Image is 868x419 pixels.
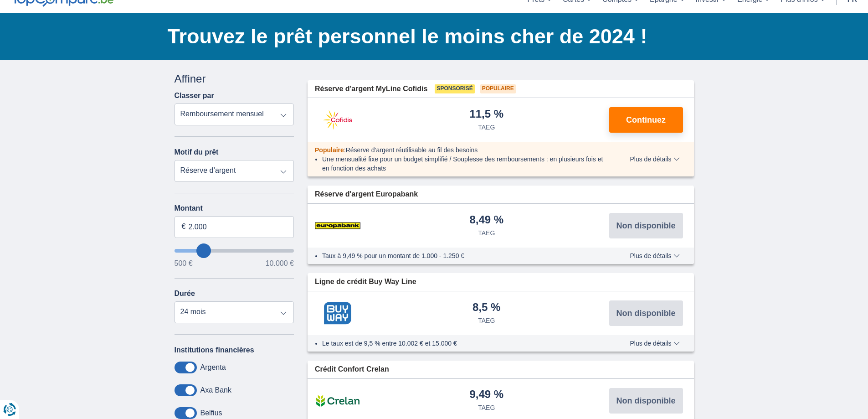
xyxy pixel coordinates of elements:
label: Belfius [200,409,222,417]
span: Crédit Confort Crelan [315,364,389,375]
button: Non disponible [609,388,683,414]
div: TAEG [478,123,495,132]
li: Taux à 9,49 % pour un montant de 1.000 - 1.250 € [322,251,603,260]
label: Montant [175,204,294,212]
span: Populaire [480,84,516,93]
div: : [308,145,611,155]
span: Réserve d'argent MyLine Cofidis [315,84,427,94]
div: TAEG [478,403,495,412]
span: 10.000 € [266,260,294,267]
h1: Trouvez le prêt personnel le moins cher de 2024 ! [168,22,694,51]
span: € [182,222,186,232]
label: Institutions financières [175,346,254,354]
span: Populaire [315,146,344,154]
label: Argenta [200,363,226,372]
span: Plus de détails [630,253,679,259]
li: Le taux est de 9,5 % entre 10.002 € et 15.000 € [322,339,603,348]
div: Affiner [175,71,294,87]
div: TAEG [478,228,495,238]
img: pret personnel Buy Way [315,302,360,325]
span: Sponsorisé [435,84,474,93]
button: Continuez [609,107,683,133]
span: Réserve d’argent réutilisable au fil des besoins [346,146,478,154]
label: Motif du prêt [175,148,219,156]
img: pret personnel Crelan [315,389,360,412]
span: Réserve d'argent Europabank [315,189,418,200]
li: Une mensualité fixe pour un budget simplifié / Souplesse des remboursements : en plusieurs fois e... [322,155,603,173]
div: TAEG [478,316,495,325]
span: Non disponible [616,222,676,230]
div: 8,5 % [473,302,500,314]
button: Plus de détails [623,155,686,163]
div: 9,49 % [469,389,503,401]
span: Plus de détails [630,340,679,347]
button: Non disponible [609,213,683,238]
label: Durée [175,290,195,298]
span: Non disponible [616,397,676,405]
span: Non disponible [616,309,676,317]
img: pret personnel Cofidis [315,109,360,131]
button: Plus de détails [623,252,686,259]
button: Plus de détails [623,340,686,347]
label: Classer par [175,92,214,100]
button: Non disponible [609,300,683,326]
span: Plus de détails [630,156,679,162]
input: wantToBorrow [175,249,294,253]
span: 500 € [175,260,193,267]
label: Axa Bank [200,386,231,394]
span: Ligne de crédit Buy Way Line [315,277,416,287]
div: 8,49 % [469,214,503,227]
span: Continuez [626,116,666,124]
img: pret personnel Europabank [315,214,360,237]
div: 11,5 % [469,109,503,121]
